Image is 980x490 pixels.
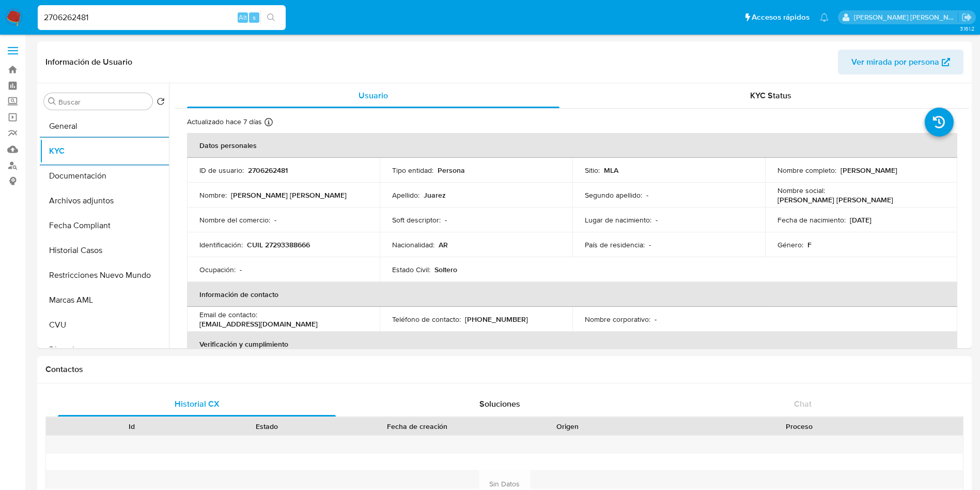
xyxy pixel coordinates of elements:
[199,215,270,225] p: Nombre del comercio :
[838,50,963,75] button: Ver mirada por persona
[961,12,972,23] a: Salir
[585,240,645,249] p: País de residencia :
[342,421,493,432] div: Fecha de creación
[40,288,169,313] button: Marcas AML
[655,315,657,324] p: -
[424,190,446,200] p: Juarez
[438,166,465,175] p: Persona
[199,166,244,175] p: ID de usuario :
[40,164,169,188] button: Documentación
[40,139,169,164] button: KYC
[58,97,148,107] input: Buscar
[752,12,810,23] span: Accesos rápidos
[392,166,433,175] p: Tipo entidad :
[646,190,648,200] p: -
[777,215,846,225] p: Fecha de nacimiento :
[777,186,825,195] p: Nombre social :
[392,240,434,249] p: Nacionalidad :
[38,11,286,24] input: Buscar usuario o caso...
[274,215,276,225] p: -
[175,398,220,410] span: Historial CX
[465,315,528,324] p: [PHONE_NUMBER]
[40,313,169,337] button: CVU
[777,240,803,249] p: Género :
[585,190,642,200] p: Segundo apellido :
[851,50,939,75] span: Ver mirada por persona
[507,421,628,432] div: Origen
[854,12,958,22] p: sandra.helbardt@mercadolibre.com
[392,215,441,225] p: Soft descriptor :
[40,213,169,238] button: Fecha Compliant
[392,265,430,274] p: Estado Civil :
[585,215,651,225] p: Lugar de nacimiento :
[445,215,447,225] p: -
[40,188,169,213] button: Archivos adjuntos
[199,265,236,274] p: Ocupación :
[187,282,957,307] th: Información de contacto
[750,90,791,101] span: KYC Status
[439,240,448,249] p: AR
[187,117,262,127] p: Actualizado hace 7 días
[807,240,812,249] p: F
[71,421,192,432] div: Id
[649,240,651,249] p: -
[794,398,812,410] span: Chat
[199,310,257,319] p: Email de contacto :
[392,190,419,200] p: Apellido :
[604,166,618,175] p: MLA
[392,315,461,324] p: Teléfono de contacto :
[253,12,256,22] span: s
[207,421,328,432] div: Estado
[40,114,169,139] button: General
[48,97,56,106] button: Buscar
[187,133,957,158] th: Datos personales
[187,332,957,357] th: Verificación y cumplimiento
[199,190,227,200] p: Nombre :
[850,215,872,225] p: [DATE]
[45,57,132,67] h1: Información de Usuario
[248,166,288,175] p: 2706262481
[777,195,893,204] p: [PERSON_NAME] [PERSON_NAME]
[359,90,388,101] span: Usuario
[199,240,243,249] p: Identificación :
[40,238,169,263] button: Historial Casos
[841,166,897,175] p: [PERSON_NAME]
[585,166,600,175] p: Sitio :
[40,337,169,362] button: Direcciones
[40,263,169,288] button: Restricciones Nuevo Mundo
[231,190,347,200] p: [PERSON_NAME] [PERSON_NAME]
[240,265,242,274] p: -
[656,215,658,225] p: -
[479,398,520,410] span: Soluciones
[434,265,457,274] p: Soltero
[820,13,829,22] a: Notificaciones
[777,166,836,175] p: Nombre completo :
[247,240,310,249] p: CUIL 27293388666
[45,364,963,375] h1: Contactos
[157,97,165,109] button: Volver al orden por defecto
[199,319,318,329] p: [EMAIL_ADDRESS][DOMAIN_NAME]
[239,12,247,22] span: Alt
[585,315,650,324] p: Nombre corporativo :
[643,421,956,432] div: Proceso
[260,10,282,25] button: search-icon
